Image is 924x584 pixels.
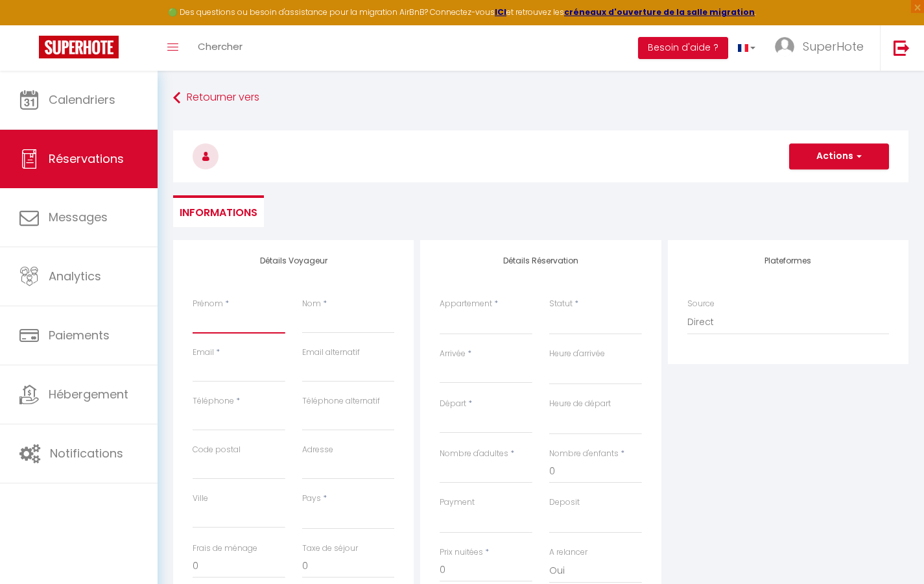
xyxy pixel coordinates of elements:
label: Code postal [193,444,241,456]
label: Prénom [193,298,223,310]
a: Chercher [188,25,252,71]
span: Messages [49,209,108,225]
label: Adresse [302,444,333,456]
img: ... [775,37,794,56]
label: Source [687,298,715,310]
h4: Détails Voyageur [193,256,394,265]
label: Pays [302,493,321,505]
label: Email [193,347,214,359]
span: Analytics [49,268,101,284]
button: Besoin d'aide ? [638,37,728,59]
h4: Plateformes [687,256,889,265]
label: Taxe de séjour [302,542,358,555]
button: Actions [789,143,889,169]
label: Téléphone alternatif [302,395,380,408]
span: Hébergement [49,386,128,402]
label: Ville [193,493,208,505]
span: Paiements [49,327,110,343]
li: Informations [173,195,264,227]
span: Chercher [198,40,243,53]
button: Ouvrir le widget de chat LiveChat [10,5,49,44]
label: A relancer [549,546,587,559]
label: Statut [549,298,573,310]
label: Payment [440,496,475,509]
label: Heure d'arrivée [549,348,605,360]
label: Email alternatif [302,347,360,359]
a: ICI [495,6,506,18]
label: Nom [302,298,321,310]
img: Super Booking [39,36,119,58]
img: logout [894,40,910,56]
label: Frais de ménage [193,542,257,555]
a: ... SuperHote [765,25,880,71]
label: Téléphone [193,395,234,408]
span: SuperHote [803,38,864,55]
span: Réservations [49,151,124,167]
label: Heure de départ [549,398,611,410]
label: Deposit [549,496,580,509]
span: Calendriers [49,91,115,108]
label: Appartement [440,298,492,310]
label: Prix nuitées [440,546,483,559]
label: Arrivée [440,348,466,360]
label: Départ [440,398,466,410]
span: Notifications [50,445,123,461]
label: Nombre d'adultes [440,448,508,460]
a: créneaux d'ouverture de la salle migration [564,6,755,18]
label: Nombre d'enfants [549,448,619,460]
h4: Détails Réservation [440,256,641,265]
a: Retourner vers [173,86,908,110]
